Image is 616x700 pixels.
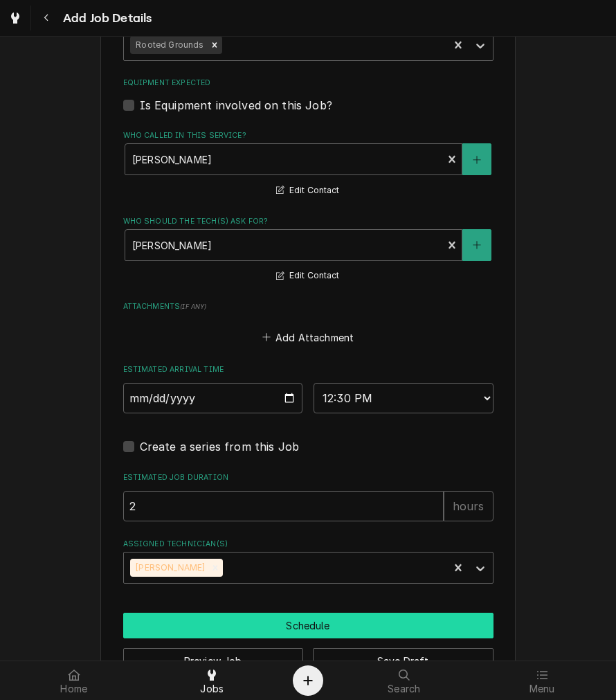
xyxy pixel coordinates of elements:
input: Date [123,383,303,413]
span: ( if any ) [180,303,206,310]
label: Create a series from this Job [140,438,300,455]
a: Jobs [144,664,281,697]
a: Menu [474,664,611,697]
div: Equipment Expected [123,78,493,113]
span: Home [60,683,87,694]
label: Assigned Technician(s) [123,539,493,550]
button: Edit Contact [274,267,341,285]
div: [PERSON_NAME] [130,559,208,577]
div: Who called in this service? [123,130,493,199]
a: Search [336,664,473,697]
button: Edit Contact [274,182,341,199]
button: Schedule [123,613,493,638]
label: Who should the tech(s) ask for? [123,216,493,227]
span: Search [388,683,420,694]
div: Button Group Row [123,638,493,674]
div: Assigned Technician(s) [123,539,493,584]
select: Time Select [314,383,493,413]
label: Attachments [123,301,493,312]
div: Estimated Arrival Time [123,364,493,413]
svg: Create New Contact [473,240,481,250]
button: Add Attachment [260,327,356,347]
button: Preview Job [123,648,304,674]
div: Rooted Grounds [130,36,206,54]
label: Estimated Arrival Time [123,364,493,375]
div: Button Group Row [123,613,493,638]
span: Add Job Details [59,9,152,28]
span: Menu [529,683,555,694]
label: Who called in this service? [123,130,493,141]
button: Save Draft [313,648,493,674]
button: Create New Contact [462,229,491,261]
button: Navigate back [34,6,59,30]
div: Remove Damon Rinehart [208,559,223,577]
button: Create Object [293,665,323,696]
div: Labels [123,15,493,60]
div: Attachments [123,301,493,347]
svg: Create New Contact [473,155,481,165]
button: Create New Contact [462,143,491,175]
div: Estimated Job Duration [123,472,493,521]
a: Go to Jobs [3,6,28,30]
label: Estimated Job Duration [123,472,493,483]
a: Home [6,664,143,697]
div: Button Group [123,613,493,674]
div: Who should the tech(s) ask for? [123,216,493,285]
div: hours [444,491,493,521]
label: Equipment Expected [123,78,493,89]
span: Jobs [200,683,224,694]
div: Remove Rooted Grounds [207,36,222,54]
label: Is Equipment involved on this Job? [140,97,332,114]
